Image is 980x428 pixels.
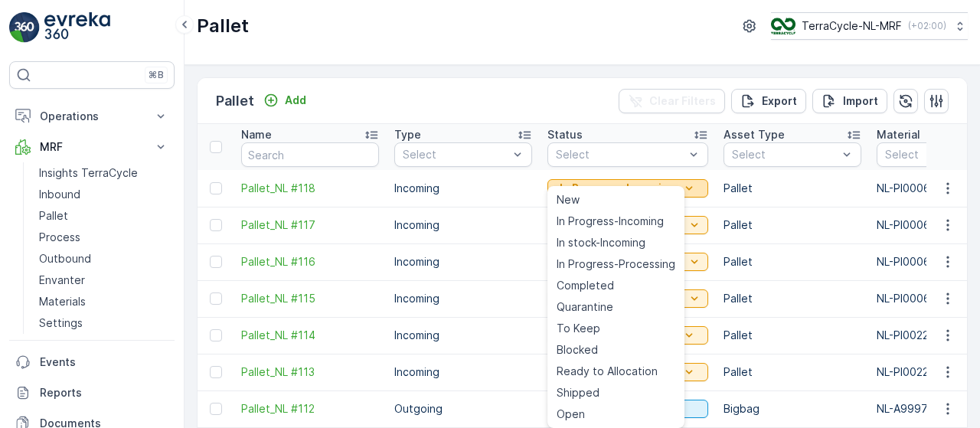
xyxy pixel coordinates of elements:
[557,278,614,293] span: Completed
[33,227,175,248] a: Process
[149,69,164,81] p: ⌘B
[387,207,540,243] td: Incoming
[241,291,379,306] a: Pallet_NL #115
[44,12,110,43] img: logo_light-DOdMpM7g.png
[40,385,168,400] p: Reports
[387,317,540,354] td: Incoming
[557,321,600,336] span: To Keep
[210,403,222,415] div: Toggle Row Selected
[39,208,68,224] p: Pallet
[9,101,175,132] button: Operations
[40,109,144,124] p: Operations
[557,214,664,229] span: In Progress-Incoming
[716,207,869,243] td: Pallet
[716,280,869,317] td: Pallet
[731,89,806,113] button: Export
[197,14,249,38] p: Pallet
[40,139,144,155] p: MRF
[716,354,869,390] td: Pallet
[39,273,85,288] p: Envanter
[241,127,272,142] p: Name
[557,256,675,272] span: In Progress-Processing
[39,230,80,245] p: Process
[802,18,902,34] p: TerraCycle-NL-MRF
[560,181,675,196] p: In Progress-Incoming
[771,12,968,40] button: TerraCycle-NL-MRF(+02:00)
[39,165,138,181] p: Insights TerraCycle
[210,182,222,194] div: Toggle Row Selected
[216,90,254,112] p: Pallet
[732,147,838,162] p: Select
[387,354,540,390] td: Incoming
[908,20,946,32] p: ( +02:00 )
[33,270,175,291] a: Envanter
[210,292,222,305] div: Toggle Row Selected
[387,280,540,317] td: Incoming
[557,342,598,358] span: Blocked
[241,254,379,270] a: Pallet_NL #116
[9,132,175,162] button: MRF
[39,294,86,309] p: Materials
[762,93,797,109] p: Export
[716,390,869,427] td: Bigbag
[39,315,83,331] p: Settings
[241,181,379,196] a: Pallet_NL #118
[33,205,175,227] a: Pallet
[547,127,583,142] p: Status
[556,147,684,162] p: Select
[724,127,785,142] p: Asset Type
[210,329,222,341] div: Toggle Row Selected
[241,401,379,417] a: Pallet_NL #112
[33,162,175,184] a: Insights TerraCycle
[877,127,920,142] p: Material
[649,93,716,109] p: Clear Filters
[557,192,580,207] span: New
[257,91,312,109] button: Add
[619,89,725,113] button: Clear Filters
[403,147,508,162] p: Select
[210,219,222,231] div: Toggle Row Selected
[716,317,869,354] td: Pallet
[387,170,540,207] td: Incoming
[387,390,540,427] td: Outgoing
[241,142,379,167] input: Search
[387,243,540,280] td: Incoming
[9,12,40,43] img: logo
[210,256,222,268] div: Toggle Row Selected
[39,187,80,202] p: Inbound
[285,93,306,108] p: Add
[9,377,175,408] a: Reports
[241,328,379,343] a: Pallet_NL #114
[210,366,222,378] div: Toggle Row Selected
[557,364,658,379] span: Ready to Allocation
[33,184,175,205] a: Inbound
[771,18,795,34] img: TC_v739CUj.png
[39,251,91,266] p: Outbound
[241,217,379,233] a: Pallet_NL #117
[9,347,175,377] a: Events
[843,93,878,109] p: Import
[557,299,613,315] span: Quarantine
[394,127,421,142] p: Type
[812,89,887,113] button: Import
[557,235,645,250] span: In stock-Incoming
[547,179,708,198] button: In Progress-Incoming
[557,407,585,422] span: Open
[40,354,168,370] p: Events
[716,170,869,207] td: Pallet
[716,243,869,280] td: Pallet
[547,186,684,428] ul: In Progress-Incoming
[33,248,175,270] a: Outbound
[33,291,175,312] a: Materials
[557,385,599,400] span: Shipped
[241,364,379,380] a: Pallet_NL #113
[33,312,175,334] a: Settings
